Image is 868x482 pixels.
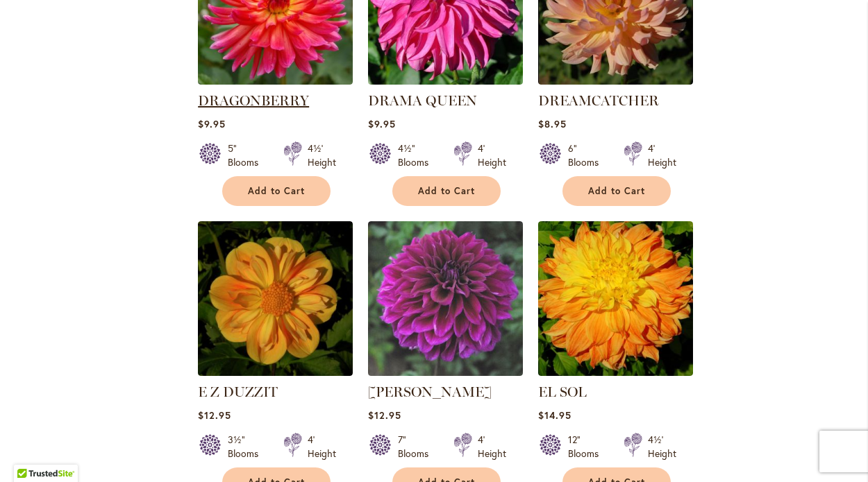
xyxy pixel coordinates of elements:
img: Einstein [368,221,523,376]
span: $9.95 [198,117,226,130]
div: 4½' Height [308,141,336,169]
div: 4½" Blooms [398,141,437,169]
iframe: Launch Accessibility Center [10,433,49,472]
button: Add to Cart [562,176,671,206]
span: $14.95 [538,408,571,422]
div: 4' Height [648,141,676,169]
a: EL SOL [538,384,587,400]
div: 3½" Blooms [228,433,267,461]
a: EL SOL [538,365,693,379]
span: $9.95 [368,117,396,130]
a: Einstein [368,365,523,379]
a: DRAMA QUEEN [368,92,477,109]
div: 12" Blooms [568,433,607,461]
img: EL SOL [538,221,693,376]
span: Add to Cart [418,185,475,197]
span: Add to Cart [588,185,645,197]
span: $8.95 [538,117,567,130]
button: Add to Cart [392,176,501,206]
div: 4' Height [478,141,506,169]
a: Dreamcatcher [538,74,693,87]
a: DRAGONBERRY [198,92,309,109]
img: E Z DUZZIT [198,221,353,376]
a: E Z DUZZIT [198,365,353,379]
span: $12.95 [198,408,231,422]
a: DRAGONBERRY [198,74,353,87]
a: DRAMA QUEEN [368,74,523,87]
div: 4' Height [308,433,336,461]
div: 6" Blooms [568,141,607,169]
div: 4½' Height [648,433,676,461]
span: Add to Cart [248,185,305,197]
div: 7" Blooms [398,433,437,461]
a: E Z DUZZIT [198,384,278,400]
a: [PERSON_NAME] [368,384,492,400]
button: Add to Cart [222,176,331,206]
span: $12.95 [368,408,401,422]
a: DREAMCATCHER [538,92,659,109]
div: 4' Height [478,433,506,461]
div: 5" Blooms [228,141,267,169]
